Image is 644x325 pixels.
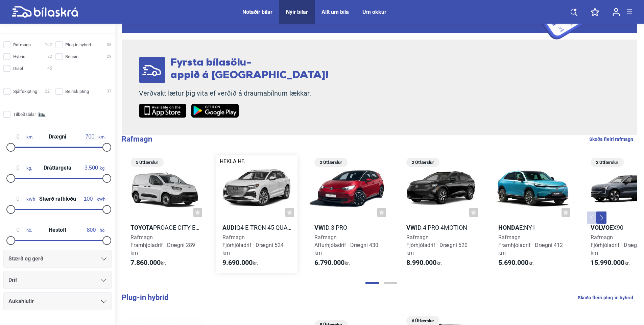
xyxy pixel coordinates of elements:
[242,9,272,15] a: Notaðir bílar
[81,134,105,140] span: km.
[65,53,78,60] span: Bensín
[124,224,206,231] h2: Proace City EV Stuttur
[130,224,153,231] b: Toyota
[591,224,610,231] b: Volvo
[400,155,481,273] a: 2 ÚtfærslurVWID.4 Pro 4MotionRafmagnFjórhjóladrif · Drægni 520 km8.990.000kr.
[139,89,329,98] p: Verðvakt lætur þig vita ef verðið á draumabílnum lækkar.
[222,234,284,256] span: Rafmagn Fjórhjóladrif · Drægni 524 km
[318,158,344,167] span: 2 Útfærslur
[13,41,31,48] span: Rafmagn
[42,165,73,171] span: Dráttargeta
[498,259,534,267] span: kr.
[9,165,32,171] span: kg.
[308,155,389,273] a: 2 ÚtfærslurVWID.3 ProRafmagnAfturhjóladrif · Drægni 430 km6.790.000kr.
[47,227,68,233] span: Hestöfl
[45,88,52,95] span: 221
[365,282,379,284] button: Page 1
[130,259,166,267] span: kr.
[410,158,436,167] span: 2 Útfærslur
[314,258,344,267] b: 6.790.000
[216,224,297,231] h2: Q4 e-tron 45 Quattro
[286,9,308,15] a: Nýir bílar
[613,8,620,16] img: user-login.svg
[314,234,378,256] span: Rafmagn Afturhjóladrif · Drægni 430 km
[314,224,324,231] b: VW
[594,158,620,167] span: 2 Útfærslur
[314,259,350,267] span: kr.
[170,58,329,81] span: Fyrsta bílasölu- appið á [GEOGRAPHIC_DATA]!
[130,234,195,256] span: Rafmagn Framhjóladrif · Drægni 289 km
[587,211,597,224] button: Previous
[122,135,152,143] b: Rafmagn
[8,254,43,264] span: Stærð og gerð
[45,41,52,48] span: 102
[8,275,17,285] span: Drif
[13,65,23,72] span: Dísel
[107,41,112,48] span: 38
[498,224,519,231] b: Honda
[400,224,481,231] h2: ID.4 Pro 4Motion
[9,134,33,140] span: km.
[65,41,91,48] span: Plug-in hybrid
[406,259,442,267] span: kr.
[47,53,52,60] span: 32
[9,227,32,233] span: hö.
[222,224,236,231] b: Audi
[122,293,168,302] b: Plug-in hybrid
[124,155,206,273] a: 5 ÚtfærslurToyotaProace City EV StutturRafmagnFramhjóladrif · Drægni 289 km7.860.000kr.
[9,196,35,202] span: kWh
[498,258,528,267] b: 5.690.000
[492,155,573,273] a: Hondae:Ny1RafmagnFramhjóladrif · Drægni 412 km5.690.000kr.
[498,234,563,256] span: Rafmagn Framhjóladrif · Drægni 412 km
[80,196,105,202] span: kWh
[134,158,160,167] span: 5 Útfærslur
[216,155,297,273] a: HEKLA HF.AudiQ4 e-tron 45 QuattroRafmagnFjórhjóladrif · Drægni 524 km9.690.000kr.
[406,224,416,231] b: VW
[222,259,258,267] span: kr.
[83,227,105,233] span: hö.
[591,259,630,267] span: kr.
[492,224,573,231] h2: e:Ny1
[321,9,349,15] a: Allt um bíla
[130,258,161,267] b: 7.860.000
[8,297,34,306] span: Aukahlutir
[589,135,633,144] a: Skoða fleiri rafmagn
[222,258,253,267] b: 9.690.000
[107,53,112,60] span: 29
[220,159,245,164] div: HEKLA HF.
[107,88,112,95] span: 37
[13,88,37,95] span: Sjálfskipting
[406,258,436,267] b: 8.990.000
[83,165,105,171] span: kg.
[65,88,89,95] span: Beinskipting
[47,134,68,140] span: Drægni
[13,111,36,118] span: Tilboðsbílar
[384,282,397,284] button: Page 2
[38,196,78,202] span: Stærð rafhlöðu
[578,293,633,302] a: Skoða fleiri plug-in hybrid
[13,53,25,60] span: Hybrid
[591,258,624,267] b: 15.990.000
[308,224,389,231] h2: ID.3 Pro
[596,211,606,224] button: Next
[362,9,386,15] a: Um okkur
[406,234,468,256] span: Rafmagn Fjórhjóladrif · Drægni 520 km
[47,65,52,72] span: 45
